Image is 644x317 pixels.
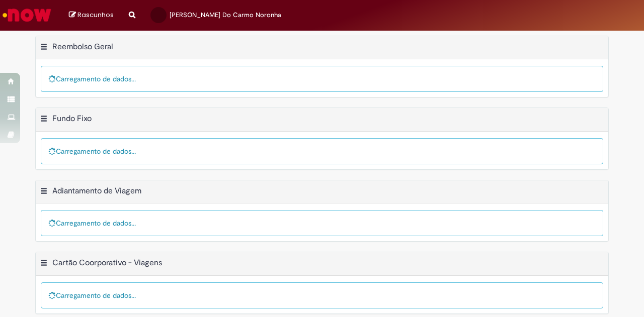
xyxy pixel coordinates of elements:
div: Carregamento de dados... [41,282,603,308]
div: Carregamento de dados... [41,138,603,164]
div: Carregamento de dados... [41,66,603,92]
button: Adiantamento de Viagem Menu de contexto [40,186,48,199]
span: Rascunhos [77,10,114,20]
button: Reembolso Geral Menu de contexto [40,42,48,55]
a: Rascunhos [69,11,114,20]
img: ServiceNow [1,5,53,25]
button: Cartão Coorporativo - Viagens Menu de contexto [40,258,48,271]
h2: Reembolso Geral [52,42,113,52]
h2: Fundo Fixo [52,114,92,124]
h2: Cartão Coorporativo - Viagens [52,258,162,268]
h2: Adiantamento de Viagem [52,186,141,196]
div: Carregamento de dados... [41,210,603,236]
button: Fundo Fixo Menu de contexto [40,114,48,127]
span: [PERSON_NAME] Do Carmo Noronha [170,11,281,19]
